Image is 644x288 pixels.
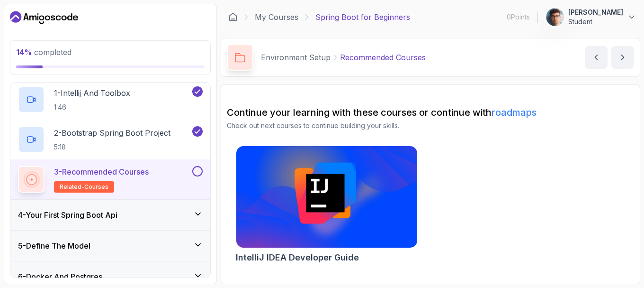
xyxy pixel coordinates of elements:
[10,200,210,230] button: 4-Your First Spring Boot Api
[18,166,203,193] button: 3-Recommended Coursesrelated-courses
[507,12,530,22] p: 0 Points
[492,107,537,118] a: roadmaps
[261,52,331,63] p: Environment Setup
[18,126,203,153] button: 2-Bootstrap Spring Boot Project5:18
[611,46,634,69] button: next content
[10,10,78,25] a: Dashboard
[54,127,170,139] p: 2 - Bootstrap Spring Boot Project
[315,11,410,23] p: Spring Boot for Beginners
[18,209,117,221] h3: 4 - Your First Spring Boot Api
[255,11,298,23] a: My Courses
[18,86,203,113] button: 1-Intellij And Toolbox1:46
[585,46,608,69] button: previous content
[54,102,130,112] p: 1:46
[546,8,636,27] button: user profile image[PERSON_NAME]Student
[18,271,102,282] h3: 6 - Docker And Postgres
[227,106,634,119] h2: Continue your learning with these courses or continue with
[16,47,32,57] span: 14 %
[546,8,564,26] img: user profile image
[60,183,108,191] span: related-courses
[54,166,149,177] p: 3 - Recommended Courses
[227,121,634,130] p: Check out next courses to continue building your skills.
[10,231,210,261] button: 5-Define The Model
[236,146,418,264] a: IntelliJ IDEA Developer Guide cardIntelliJ IDEA Developer Guide
[568,17,623,27] p: Student
[54,87,130,99] p: 1 - Intellij And Toolbox
[236,146,417,248] img: IntelliJ IDEA Developer Guide card
[54,142,170,152] p: 5:18
[228,12,238,22] a: Dashboard
[568,8,623,17] p: [PERSON_NAME]
[16,47,72,57] span: completed
[236,251,359,264] h2: IntelliJ IDEA Developer Guide
[340,52,426,63] p: Recommended Courses
[18,240,90,251] h3: 5 - Define The Model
